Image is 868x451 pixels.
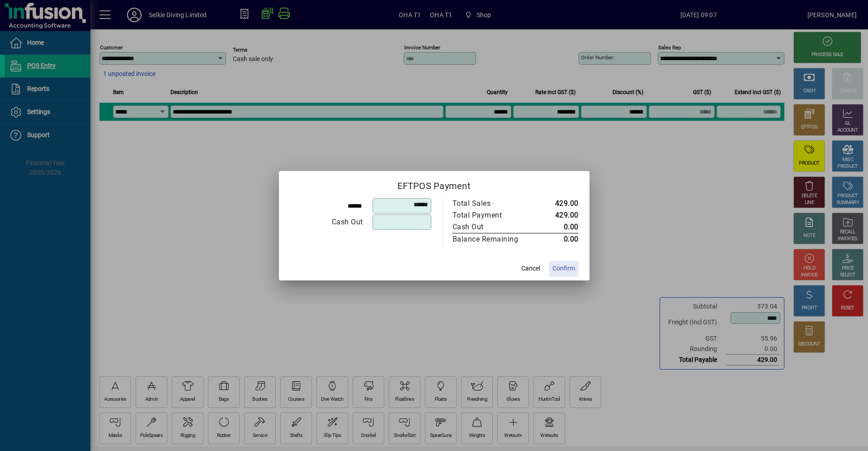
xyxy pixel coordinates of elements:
[521,264,540,273] span: Cancel
[290,217,363,228] div: Cash Out
[453,222,528,233] div: Cash Out
[452,198,538,209] td: Total Sales
[538,198,579,209] td: 429.00
[549,261,579,277] button: Confirm
[538,209,579,221] td: 429.00
[279,171,590,197] h2: EFTPOS Payment
[453,234,528,245] div: Balance Remaining
[516,261,545,277] button: Cancel
[452,209,538,221] td: Total Payment
[538,233,579,245] td: 0.00
[538,221,579,233] td: 0.00
[552,264,575,273] span: Confirm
